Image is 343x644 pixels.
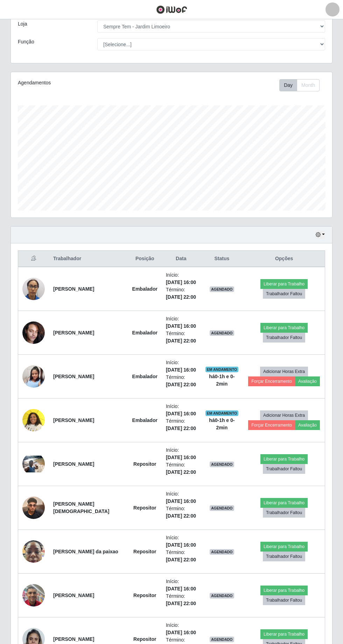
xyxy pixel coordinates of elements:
[210,637,234,642] span: AGENDADO
[132,374,157,379] strong: Embalador
[201,251,244,267] th: Status
[210,330,234,336] span: AGENDADO
[166,382,196,387] time: [DATE] 22:00
[166,549,196,563] li: Término:
[53,417,94,423] strong: [PERSON_NAME]
[260,498,308,508] button: Liberar para Trabalho
[166,578,196,593] li: Início:
[263,508,305,518] button: Trabalhador Faltou
[210,593,234,598] span: AGENDADO
[133,636,156,642] strong: Repositor
[166,513,196,519] time: [DATE] 22:00
[132,330,157,335] strong: Embalador
[166,542,196,548] time: [DATE] 16:00
[210,549,234,555] span: AGENDADO
[279,79,325,91] div: Toolbar with button groups
[156,5,187,14] img: CoreUI Logo
[22,405,45,435] img: 1755799488421.jpeg
[53,501,109,514] strong: [PERSON_NAME][DEMOGRAPHIC_DATA]
[133,461,156,467] strong: Repositor
[166,367,196,373] time: [DATE] 16:00
[279,79,320,91] div: First group
[53,549,118,554] strong: [PERSON_NAME] da paixao
[166,359,196,374] li: Início:
[166,622,196,636] li: Início:
[166,271,196,286] li: Início:
[166,534,196,549] li: Início:
[22,536,45,566] img: 1752580683628.jpeg
[53,330,94,335] strong: [PERSON_NAME]
[166,294,196,300] time: [DATE] 22:00
[279,79,297,91] button: Day
[210,462,234,467] span: AGENDADO
[53,461,94,467] strong: [PERSON_NAME]
[260,410,308,420] button: Adicionar Horas Extra
[260,629,308,639] button: Liberar para Trabalho
[166,586,196,591] time: [DATE] 16:00
[166,557,196,562] time: [DATE] 22:00
[210,286,234,292] span: AGENDADO
[260,542,308,552] button: Liberar para Trabalho
[209,374,234,387] strong: há 0-1 h e 0-2 min
[166,425,196,431] time: [DATE] 22:00
[263,552,305,561] button: Trabalhador Faltou
[295,420,320,430] button: Avaliação
[162,251,201,267] th: Data
[53,286,94,292] strong: [PERSON_NAME]
[166,403,196,417] li: Início:
[22,274,45,304] img: 1744637826389.jpeg
[166,279,196,285] time: [DATE] 16:00
[263,464,305,474] button: Trabalhador Faltou
[297,79,320,91] button: Month
[18,79,140,86] div: Agendamentos
[248,420,295,430] button: Forçar Encerramento
[166,417,196,432] li: Término:
[53,636,94,642] strong: [PERSON_NAME]
[22,580,45,610] img: 1752676731308.jpeg
[128,251,162,267] th: Posição
[18,20,27,28] label: Loja
[132,417,157,423] strong: Embalador
[132,286,157,292] strong: Embalador
[22,456,45,472] img: 1745741797322.jpeg
[210,505,234,511] span: AGENDADO
[205,367,239,372] span: EM ANDAMENTO
[166,498,196,504] time: [DATE] 16:00
[166,323,196,329] time: [DATE] 16:00
[166,630,196,635] time: [DATE] 16:00
[263,289,305,299] button: Trabalhador Faltou
[166,411,196,416] time: [DATE] 16:00
[49,251,128,267] th: Trabalhador
[166,601,196,606] time: [DATE] 22:00
[295,376,320,386] button: Avaliação
[22,318,45,347] img: 1753013551343.jpeg
[166,593,196,607] li: Término:
[18,38,34,46] label: Função
[166,330,196,345] li: Término:
[166,374,196,388] li: Término:
[166,286,196,301] li: Término:
[260,454,308,464] button: Liberar para Trabalho
[166,338,196,344] time: [DATE] 22:00
[260,323,308,333] button: Liberar para Trabalho
[166,461,196,476] li: Término:
[166,446,196,461] li: Início:
[260,279,308,289] button: Liberar para Trabalho
[166,315,196,330] li: Início:
[209,417,234,430] strong: há 0-1 h e 0-2 min
[263,333,305,342] button: Trabalhador Faltou
[22,358,45,395] img: 1754349075711.jpeg
[248,376,295,386] button: Forçar Encerramento
[166,455,196,460] time: [DATE] 16:00
[22,493,45,522] img: 1752084523173.jpeg
[263,595,305,605] button: Trabalhador Faltou
[260,367,308,376] button: Adicionar Horas Extra
[260,586,308,595] button: Liberar para Trabalho
[205,410,239,416] span: EM ANDAMENTO
[166,469,196,475] time: [DATE] 22:00
[166,490,196,505] li: Início:
[133,505,156,511] strong: Repositor
[243,251,325,267] th: Opções
[166,505,196,520] li: Término:
[53,593,94,598] strong: [PERSON_NAME]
